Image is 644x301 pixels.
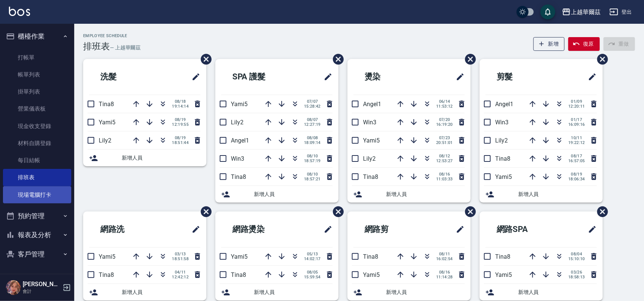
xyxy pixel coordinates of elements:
a: 營業儀表板 [3,100,71,117]
span: 修改班表的標題 [583,220,597,238]
h2: 燙染 [353,63,422,90]
div: 新增人員 [347,284,471,301]
span: 08/04 [568,252,585,256]
span: 05/13 [304,252,321,256]
span: 刪除班表 [327,48,345,70]
span: 16:57:05 [568,158,585,163]
div: 新增人員 [83,284,206,301]
span: 刪除班表 [460,48,477,70]
span: Yami5 [363,137,380,144]
span: Tina8 [495,253,510,260]
a: 打帳單 [3,49,71,66]
span: 07/07 [304,99,321,104]
span: Yami5 [363,271,380,278]
span: Lily2 [495,137,508,144]
span: 刪除班表 [327,201,345,223]
span: Win3 [495,119,509,126]
span: 08/16 [436,270,453,275]
span: Lily2 [99,137,111,144]
button: 登出 [607,5,635,19]
span: 18:51:58 [172,256,189,261]
span: Tina8 [231,271,246,278]
a: 帳單列表 [3,66,71,83]
span: 12:53:27 [436,158,453,163]
div: 新增人員 [480,284,603,301]
span: 新增人員 [518,288,597,296]
span: 01/17 [568,117,585,122]
span: 11:14:28 [436,275,453,279]
span: Win3 [363,119,376,126]
span: 新增人員 [122,288,200,296]
h2: 剪髮 [486,63,554,90]
h2: SPA 護髮 [221,63,298,90]
span: 19:22:12 [568,140,585,145]
span: 08/10 [304,154,321,158]
span: 08/18 [172,99,189,104]
img: Logo [9,7,30,16]
span: 08/16 [436,172,453,177]
h6: — 上越華爾茲 [110,44,141,52]
h5: [PERSON_NAME] [23,281,61,288]
span: 11:53:12 [436,104,453,109]
span: 新增人員 [518,190,597,198]
div: 新增人員 [215,284,339,301]
span: Yami5 [99,253,115,260]
span: 刪除班表 [592,201,609,223]
span: Yami5 [231,253,248,260]
span: 01/09 [568,99,585,104]
span: Yami5 [495,271,512,278]
span: 11:03:33 [436,177,453,181]
button: 上越華爾茲 [559,4,604,20]
button: 客戶管理 [3,245,71,264]
span: 修改班表的標題 [319,220,333,238]
span: 新增人員 [254,190,333,198]
span: 修改班表的標題 [451,220,465,238]
button: 櫃檯作業 [3,27,71,46]
span: 18:51:44 [172,140,189,145]
span: Yami5 [99,119,115,126]
span: 16:19:20 [436,122,453,127]
span: 07/20 [436,117,453,122]
span: Lily2 [363,155,376,162]
span: 18:57:19 [304,158,321,163]
span: 16:02:54 [436,256,453,261]
span: 15:28:42 [304,104,321,109]
a: 掛單列表 [3,83,71,100]
span: Tina8 [231,173,246,180]
span: 12:19:55 [172,122,189,127]
button: 新增 [533,37,565,51]
span: 刪除班表 [195,48,213,70]
span: Tina8 [495,155,510,162]
span: Lily2 [231,119,243,126]
span: 12:27:19 [304,122,321,127]
span: Tina8 [363,173,378,180]
h2: 網路洗 [89,216,161,243]
span: 08/19 [568,172,585,177]
span: 06/14 [436,99,453,104]
span: 新增人員 [386,288,465,296]
span: 16:09:16 [568,122,585,127]
h2: 網路剪 [353,216,426,243]
span: 新增人員 [122,154,200,162]
span: Tina8 [363,253,378,260]
span: 14:02:17 [304,256,321,261]
span: 08/19 [172,117,189,122]
span: 12:20:11 [568,104,585,109]
span: 修改班表的標題 [451,68,465,86]
span: 19:14:14 [172,104,189,109]
span: 03/13 [172,252,189,256]
span: Tina8 [99,271,114,278]
span: 修改班表的標題 [187,68,200,86]
a: 現金收支登錄 [3,118,71,135]
span: 18:06:34 [568,177,585,181]
h3: 排班表 [83,41,110,52]
h2: 網路燙染 [221,216,298,243]
span: 08/19 [172,135,189,140]
span: 03/26 [568,270,585,275]
span: 18:57:21 [304,177,321,181]
span: 新增人員 [254,288,333,296]
span: 刪除班表 [195,201,213,223]
span: 10/11 [568,135,585,140]
span: Angel1 [231,137,249,144]
img: Person [6,280,21,295]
